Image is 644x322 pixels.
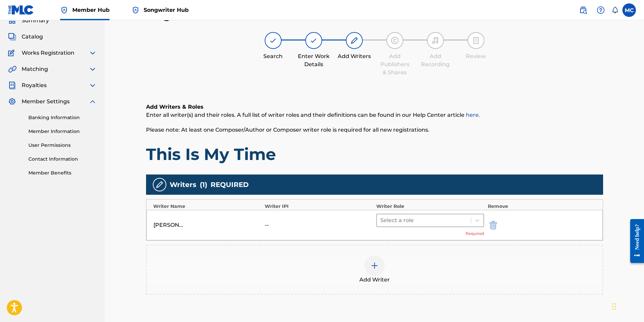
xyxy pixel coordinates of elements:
[28,156,97,163] a: Contact Information
[153,203,261,210] div: Writer Name
[419,52,452,69] div: Add Recording
[431,36,439,45] img: step indicator icon for Add Recording
[8,33,16,41] img: Catalog
[472,36,480,45] img: step indicator icon for Review
[8,17,49,25] a: SummarySummary
[28,142,97,149] a: User Permissions
[146,112,480,118] span: Enter all writer(s) and their roles. A full list of writer roles and their definitions can be fou...
[576,3,590,17] a: Public Search
[310,36,318,45] img: step indicator icon for Enter Work Details
[8,17,16,25] img: Summary
[22,49,74,57] span: Works Registration
[625,214,644,268] iframe: Resource Center
[144,6,189,14] span: Songwriter Hub
[610,290,644,322] iframe: Chat Widget
[622,3,636,17] div: User Menu
[28,114,97,121] a: Banking Information
[8,81,16,89] img: Royalties
[89,98,97,106] img: expand
[265,203,373,210] div: Writer IPI
[612,296,616,317] div: Drag
[146,144,603,164] h1: This Is My Time
[459,52,493,60] div: Review
[490,221,497,229] img: 12a2ab48e56ec057fbd8.svg
[371,262,379,270] img: add
[8,65,17,73] img: Matching
[146,103,603,111] h6: Add Writers & Roles
[28,169,97,177] a: Member Benefits
[22,81,47,89] span: Royalties
[60,6,68,14] img: Top Rightsholder
[22,98,70,106] span: Member Settings
[337,52,371,60] div: Add Writers
[22,33,43,41] span: Catalog
[466,112,480,118] a: here.
[269,36,277,45] img: step indicator icon for Search
[8,98,16,106] img: Member Settings
[8,5,34,15] img: MLC Logo
[579,6,587,14] img: search
[146,127,429,133] span: Please note: At least one Composer/Author or Composer writer role is required for all new registr...
[594,3,607,17] div: Help
[89,81,97,89] img: expand
[488,203,596,210] div: Remove
[297,52,331,69] div: Enter Work Details
[378,52,412,77] div: Add Publishers & Shares
[200,180,207,190] span: ( 1 )
[22,17,49,25] span: Summary
[612,7,618,14] div: Notifications
[376,203,484,210] div: Writer Role
[28,128,97,135] a: Member Information
[89,49,97,57] img: expand
[8,49,17,57] img: Works Registration
[89,65,97,73] img: expand
[597,6,605,14] img: help
[466,231,484,237] span: Required
[170,180,196,190] span: Writers
[350,36,358,45] img: step indicator icon for Add Writers
[211,180,249,190] span: REQUIRED
[8,33,43,41] a: CatalogCatalog
[256,52,290,60] div: Search
[391,36,399,45] img: step indicator icon for Add Publishers & Shares
[156,181,164,189] img: writers
[132,6,140,14] img: Top Rightsholder
[22,65,48,73] span: Matching
[72,6,110,14] span: Member Hub
[359,276,390,284] span: Add Writer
